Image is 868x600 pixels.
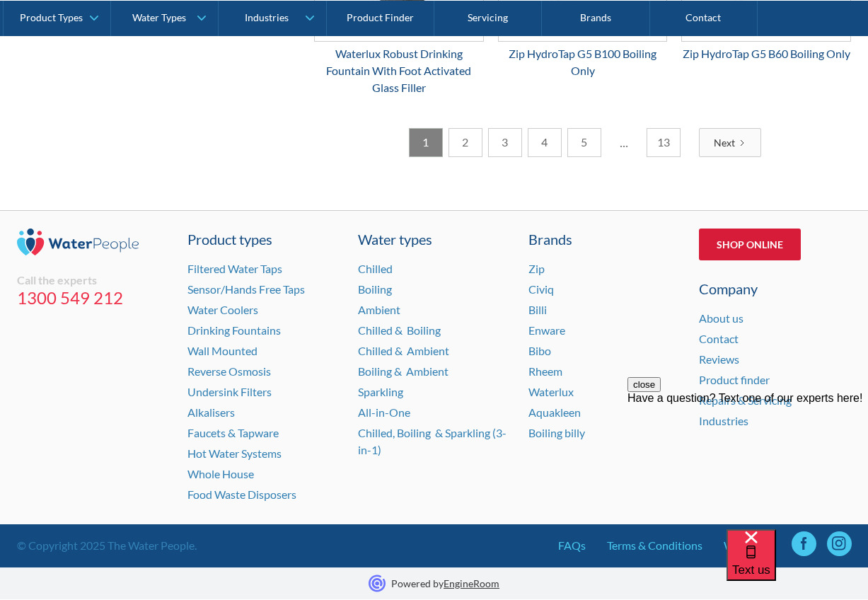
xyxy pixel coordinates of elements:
[314,45,484,96] div: Waterlux Robust Drinking Fountain With Foot Activated Glass Filler
[358,344,449,357] a: Chilled & Ambient
[358,262,393,275] a: Chilled
[699,373,770,386] a: Product finder
[528,364,562,378] a: Rheem
[607,537,702,554] a: Terms & Conditions
[498,45,668,79] div: Zip HydroTap G5 B100 Boiling Only
[358,323,441,337] a: Chilled & Boiling
[607,128,641,157] div: ...
[358,426,507,456] a: Chilled, Boiling & Sparkling (3-in-1)
[528,303,547,316] a: Billi
[187,364,271,378] a: Reverse Osmosis
[187,446,282,460] a: Hot Water Systems
[187,487,296,501] a: Food Waste Disposers
[444,577,499,589] a: EngineRoom
[358,364,449,378] a: Boiling & Ambient
[727,529,868,600] iframe: podium webchat widget bubble
[358,405,410,419] a: All-in-One
[558,537,586,554] a: FAQs
[17,537,197,554] div: © Copyright 2025 The Water People.
[528,262,545,275] a: Zip
[528,405,581,419] a: Aquakleen
[627,377,868,547] iframe: podium webchat widget prompt
[187,405,235,419] a: Alkalisers
[528,128,562,157] a: 4
[245,11,289,23] div: Industries
[488,128,522,157] a: 3
[699,128,761,157] a: Next Page
[528,229,681,250] div: Brands
[528,282,554,296] a: Civiq
[409,128,443,157] a: 1
[132,11,186,23] div: Water Types
[358,303,400,316] a: Ambient
[699,278,852,299] div: Company
[699,332,739,345] a: Contact
[391,576,499,591] p: Powered by
[187,282,305,296] a: Sensor/Hands Free Taps
[699,229,801,260] a: Shop Online
[314,128,852,157] div: List
[528,426,585,439] a: Boiling billy
[187,303,258,316] a: Water Coolers
[567,128,601,157] a: 5
[528,323,565,337] a: Enware
[647,128,681,157] a: 13
[17,287,170,308] a: 1300 549 212
[681,45,851,62] div: Zip HydroTap G5 B60 Boiling Only
[187,426,279,439] a: Faucets & Tapware
[20,11,83,23] div: Product Types
[714,135,735,150] div: Next
[358,282,392,296] a: Boiling
[187,229,340,250] a: Product types
[699,352,739,366] a: Reviews
[187,385,272,398] a: Undersink Filters
[17,273,170,287] div: Call the experts
[358,229,511,250] a: Water types
[449,128,482,157] a: 2
[187,344,257,357] a: Wall Mounted
[187,323,281,337] a: Drinking Fountains
[358,385,403,398] a: Sparkling
[528,385,574,398] a: Waterlux
[528,344,551,357] a: Bibo
[699,311,743,325] a: About us
[187,262,282,275] a: Filtered Water Taps
[187,467,254,480] a: Whole House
